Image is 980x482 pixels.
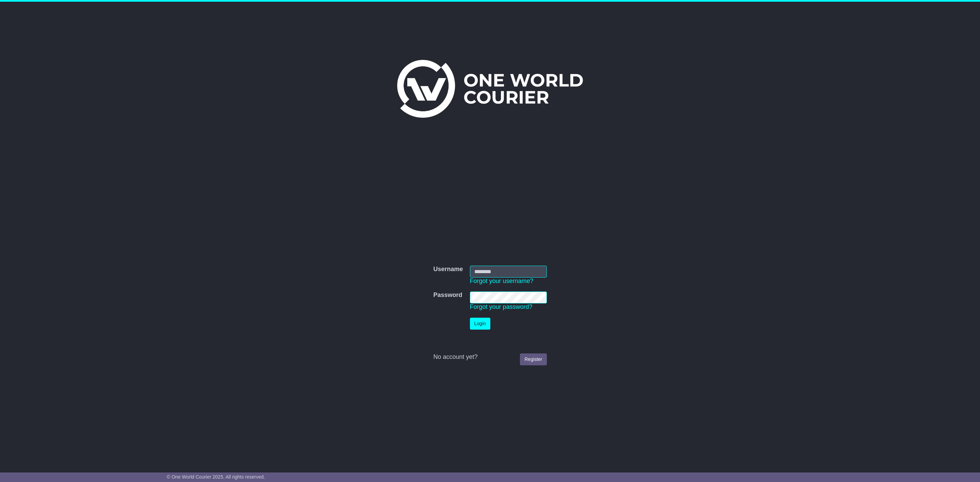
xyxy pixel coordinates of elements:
[470,303,533,310] a: Forgot your password?
[433,353,546,361] div: No account yet?
[433,292,462,299] label: Password
[470,278,534,284] a: Forgot your username?
[167,474,265,480] span: © One World Courier 2025. All rights reserved.
[433,266,463,273] label: Username
[520,353,546,365] a: Register
[397,60,583,118] img: One World
[470,318,490,330] button: Login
